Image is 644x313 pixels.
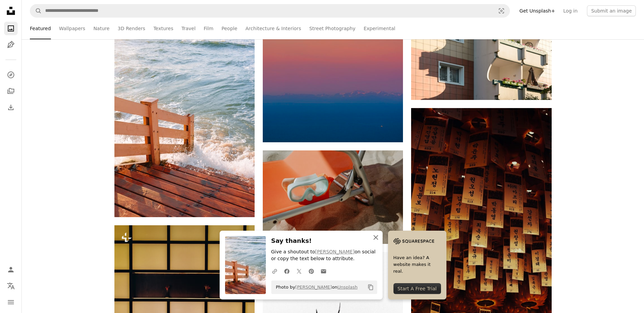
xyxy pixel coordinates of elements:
button: Menu [4,295,18,309]
span: Have an idea? A website makes it real. [393,254,441,275]
a: Nature [93,18,109,39]
button: Language [4,279,18,293]
a: Collections [4,84,18,98]
a: Textures [153,18,173,39]
a: Travel [181,18,196,39]
a: Share on Twitter [293,264,305,278]
a: Wooden stairs leading to the ocean with waves crashing. [114,109,255,115]
a: [PERSON_NAME] [295,285,332,290]
img: file-1705255347840-230a6ab5bca9image [393,236,434,246]
p: Give a shoutout to on social or copy the text below to attribute. [271,249,377,262]
a: Wallpapers [59,18,85,39]
a: Home — Unsplash [4,4,18,19]
a: Share on Facebook [281,264,293,278]
img: Wooden stairs leading to the ocean with waves crashing. [114,7,255,217]
a: Architecture & Interiors [245,18,301,39]
a: Share over email [317,264,330,278]
a: Photos [4,22,18,35]
span: Photo by on [273,282,358,293]
a: Get Unsplash+ [515,5,559,16]
a: Many hanging korean prayer tags illuminated by warm light. [411,210,551,216]
a: Full moon over the ocean at sunset [263,34,403,40]
a: Log in / Sign up [4,263,18,276]
button: Copy to clipboard [365,281,376,293]
button: Search Unsplash [30,4,42,17]
form: Find visuals sitewide [30,4,510,18]
h3: Say thanks! [271,236,377,246]
a: Street Photography [309,18,355,39]
a: Log in [559,5,582,16]
a: [PERSON_NAME] [315,249,354,254]
a: Share on Pinterest [305,264,317,278]
a: Snorkel mask resting on an orange beach chair. [263,194,403,200]
button: Visual search [493,4,510,17]
a: Experimental [364,18,395,39]
a: Explore [4,68,18,82]
a: 3D Renders [118,18,145,39]
div: Start A Free Trial [393,283,441,294]
a: Illustrations [4,38,18,51]
img: Snorkel mask resting on an orange beach chair. [263,150,403,244]
a: Film [204,18,213,39]
button: Submit an image [587,5,636,16]
a: People [222,18,238,39]
a: Have an idea? A website makes it real.Start A Free Trial [388,231,446,299]
a: Download History [4,101,18,114]
a: Unsplash [337,285,357,290]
